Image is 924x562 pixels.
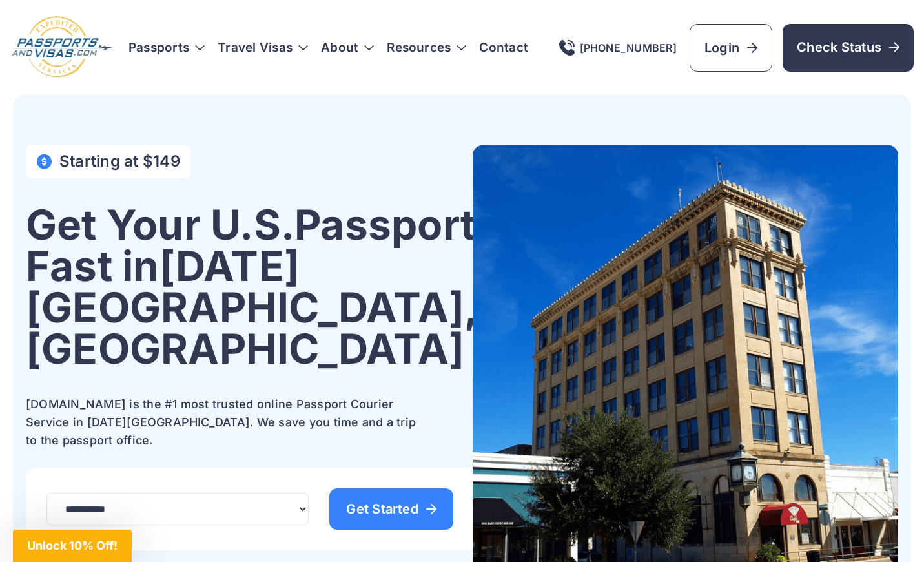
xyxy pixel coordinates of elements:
a: [PHONE_NUMBER] [559,40,677,56]
span: Get Started [346,503,436,515]
h3: Passports [128,41,205,54]
h1: Get Your U.S. Passport Fast in [DATE][GEOGRAPHIC_DATA], [GEOGRAPHIC_DATA] [26,204,477,369]
a: Check Status [783,24,914,72]
h3: Travel Visas [218,41,308,54]
p: [DOMAIN_NAME] is the #1 most trusted online Passport Courier Service in [DATE][GEOGRAPHIC_DATA]. ... [26,395,426,450]
h4: Starting at $149 [59,152,180,171]
span: Login [704,39,757,57]
img: Logo [10,16,113,79]
a: Contact [479,41,528,54]
span: Unlock 10% Off! [27,539,118,552]
span: Check Status [797,38,899,56]
a: Get Started [329,488,453,530]
a: About [321,41,358,54]
a: Login [690,24,772,72]
h3: Resources [387,41,466,54]
div: Unlock 10% Off! [13,530,132,562]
